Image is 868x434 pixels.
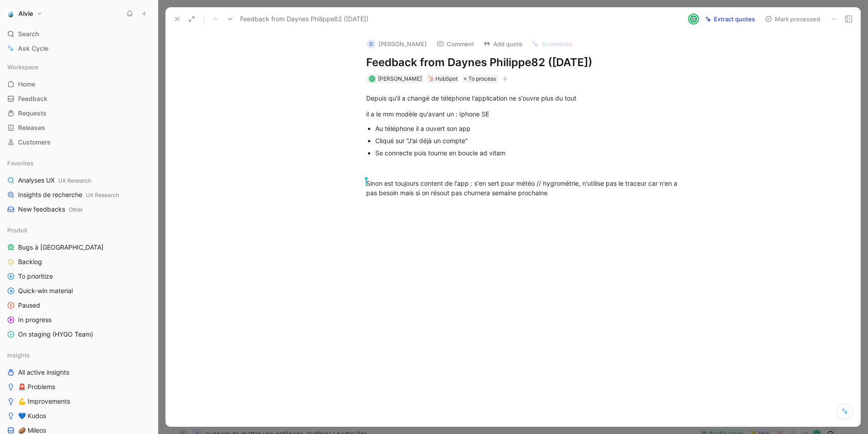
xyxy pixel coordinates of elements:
[4,270,154,283] a: To prioritize
[4,60,154,74] div: Workspace
[7,226,28,235] span: Produit
[4,92,154,106] a: Feedback
[4,188,154,202] a: Insights de rechercheUX Research
[4,299,154,312] a: Paused
[18,190,119,200] span: Insights de recherche
[369,77,374,82] img: avatar
[18,301,40,310] span: Paused
[366,55,679,70] h1: Feedback from Daynes Philippe82 ([DATE])
[4,223,154,341] div: ProduitBugs à [GEOGRAPHIC_DATA]BacklogTo prioritizeQuick-win materialPausedIn progressOn staging ...
[18,29,39,39] span: Search
[4,241,154,254] a: Bugs à [GEOGRAPHIC_DATA]
[4,77,154,91] a: Home
[58,177,91,184] span: UX Research
[363,37,431,51] button: D[PERSON_NAME]
[18,382,55,391] span: 🚨 Problems
[18,138,51,147] span: Customers
[4,203,154,216] a: New feedbacksOther
[542,40,572,48] span: Summarize
[375,148,679,158] div: Se connecte puis tourne en boucle ad vitam
[4,313,154,327] a: In progress
[366,178,679,198] div: Sinon est toujours content de l'app : s'en sert pour météo // hygrométrie, n'utilise pas le trace...
[19,10,33,18] h1: Alvie
[4,366,154,379] a: All active insights
[18,272,53,281] span: To prioritize
[18,397,70,406] span: 💪 Improvements
[18,43,48,54] span: Ask Cycle
[18,80,35,89] span: Home
[4,27,154,41] div: Search
[4,223,154,237] div: Produit
[528,38,576,50] button: Summarize
[701,13,759,25] button: Extract quotes
[366,109,679,119] div: il a le mm modèle qu'avant un : Iphone SE
[4,380,154,394] a: 🚨 Problems
[6,9,15,18] img: Alvie
[435,74,458,83] div: HubSpot
[18,315,52,324] span: In progress
[86,192,119,198] span: UX Research
[479,38,527,50] button: Add quote
[18,330,93,339] span: On staging (HYGO Team)
[69,206,83,213] span: Other
[18,368,69,377] span: All active insights
[4,156,154,170] div: Favorites
[7,351,30,360] span: Insights
[4,7,45,20] button: AlvieAlvie
[4,395,154,408] a: 💪 Improvements
[366,93,679,103] div: Depuis qu'il a changé de téléphone l'application ne s'ouvre plus du tout
[4,106,154,120] a: Requests
[462,74,498,83] div: To process
[689,14,698,24] img: avatar
[4,121,154,135] a: Releases
[18,286,73,295] span: Quick-win material
[4,42,154,55] a: Ask Cycle
[433,38,478,50] button: Comment
[4,409,154,423] a: 💙 Kudos
[240,14,368,24] span: Feedback from Daynes Philippe82 ([DATE])
[18,257,42,266] span: Backlog
[4,174,154,187] a: Analyses UXUX Research
[18,411,46,420] span: 💙 Kudos
[375,136,679,145] div: Cliqué sur “J’ai déjà un compte”
[18,205,83,214] span: New feedbacks
[468,74,496,83] span: To process
[7,159,33,168] span: Favorites
[7,63,38,72] span: Workspace
[761,13,824,25] button: Mark processed
[4,255,154,269] a: Backlog
[4,348,154,362] div: Insights
[18,243,104,252] span: Bugs à [GEOGRAPHIC_DATA]
[18,94,47,103] span: Feedback
[18,176,91,185] span: Analyses UX
[4,328,154,341] a: On staging (HYGO Team)
[4,135,154,149] a: Customers
[367,39,376,48] div: D
[375,124,679,133] div: Au téléphone il a ouvert son app
[378,75,422,82] span: [PERSON_NAME]
[4,284,154,298] a: Quick-win material
[18,123,45,132] span: Releases
[18,109,47,118] span: Requests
